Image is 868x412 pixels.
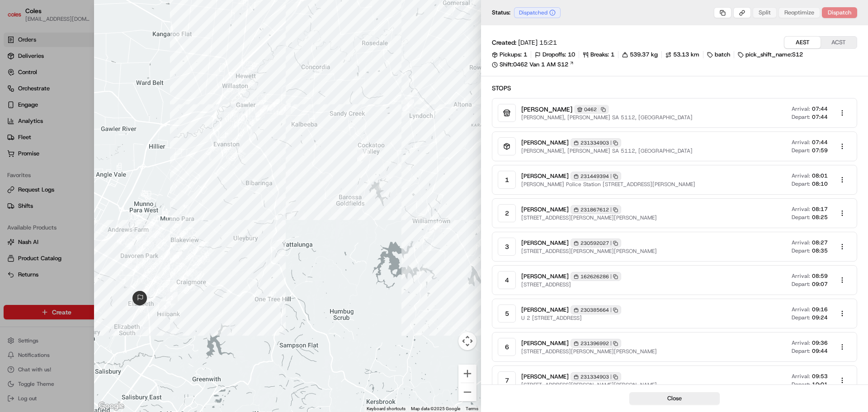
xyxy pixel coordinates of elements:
[792,306,810,313] span: Arrival:
[9,36,165,51] p: Welcome 👋
[521,139,569,147] span: [PERSON_NAME]
[399,96,418,115] div: waypoint-rte_MwCPmm7hhZrigFaYD5Ux86
[521,147,693,154] span: [PERSON_NAME], [PERSON_NAME] SA 5112, [GEOGRAPHIC_DATA]
[792,180,810,187] span: Depart:
[571,205,621,214] div: 231867612
[812,139,828,146] span: 07:44
[812,113,828,121] span: 07:44
[521,248,657,255] span: [STREET_ADDRESS][PERSON_NAME][PERSON_NAME]
[812,306,828,313] span: 09:16
[812,239,828,246] span: 08:27
[521,181,695,188] span: [PERSON_NAME] Police Station [STREET_ADDRESS][PERSON_NAME]
[521,373,569,381] span: [PERSON_NAME]
[792,206,810,213] span: Arrival:
[498,304,516,323] div: 5
[521,306,569,314] span: [PERSON_NAME]
[129,287,151,309] div: route_end-rte_MwCPmm7hhZrigFaYD5Ux86
[812,180,828,187] span: 08:10
[738,51,803,59] div: pick_shift_name:S12
[574,105,609,114] div: 0462
[792,139,810,146] span: Arrival:
[492,38,516,47] span: Created:
[792,214,810,221] span: Depart:
[812,347,828,355] span: 09:44
[154,89,165,100] button: Start new chat
[571,305,621,314] div: 230385664
[707,51,730,59] div: batch
[568,51,575,59] span: 10
[367,406,406,412] button: Keyboard shortcuts
[590,51,609,59] span: Breaks:
[162,288,181,307] div: waypoint-rte_MwCPmm7hhZrigFaYD5Ux86
[812,281,828,288] span: 09:07
[498,204,516,222] div: 2
[571,272,621,281] div: 162626286
[812,381,828,388] span: 10:01
[521,348,657,355] span: [STREET_ADDRESS][PERSON_NAME][PERSON_NAME]
[812,247,828,254] span: 08:35
[96,400,126,412] img: Google
[792,172,810,179] span: Arrival:
[9,86,25,103] img: 1736555255976-a54dd68f-1ca7-489b-9aae-adbdc363a1c4
[784,37,821,48] button: AEST
[518,38,557,47] span: [DATE] 15:21
[9,132,16,139] div: 📗
[492,7,563,18] div: Status:
[133,284,152,303] div: waypoint-rte_MwCPmm7hhZrigFaYD5Ux86
[521,114,693,121] span: [PERSON_NAME], [PERSON_NAME] SA 5112, [GEOGRAPHIC_DATA]
[76,132,84,139] div: 💻
[571,372,621,381] div: 231334903
[9,9,27,27] img: Nash
[812,314,828,321] span: 09:24
[521,239,569,247] span: [PERSON_NAME]
[521,339,569,347] span: [PERSON_NAME]
[24,58,163,68] input: Got a question? Start typing here...
[492,61,857,69] a: Shift:0462 Van 1 AM S12
[498,338,516,356] div: 6
[524,51,527,59] span: 1
[498,371,516,389] div: 7
[252,102,271,121] div: waypoint-rte_MwCPmm7hhZrigFaYD5Ux86
[812,339,828,346] span: 09:36
[521,281,621,288] span: [STREET_ADDRESS]
[521,214,657,221] span: [STREET_ADDRESS][PERSON_NAME][PERSON_NAME]
[812,214,828,221] span: 08:25
[18,131,69,140] span: Knowledge Base
[673,51,699,59] span: 53.13 km
[492,84,857,93] h2: Stops
[792,373,810,380] span: Arrival:
[542,51,566,59] span: Dropoffs:
[411,406,460,411] span: Map data ©2025 Google
[792,247,810,254] span: Depart:
[792,239,810,246] span: Arrival:
[521,105,572,114] span: [PERSON_NAME]
[264,95,283,114] div: waypoint-rte_MwCPmm7hhZrigFaYD5Ux86
[458,365,476,383] button: Zoom in
[129,287,151,309] div: route_start-rte_MwCPmm7hhZrigFaYD5Ux86
[571,138,621,147] div: 231334903
[31,95,114,103] div: We're available if you need us!
[812,206,828,213] span: 08:17
[73,127,149,144] a: 💻API Documentation
[792,281,810,288] span: Depart:
[521,206,569,214] span: [PERSON_NAME]
[812,147,828,154] span: 07:59
[85,131,145,140] span: API Documentation
[792,113,810,121] span: Depart:
[31,86,148,95] div: Start new chat
[458,332,476,350] button: Map camera controls
[792,347,810,355] span: Depart:
[821,37,857,48] button: ACST
[521,381,657,389] span: [STREET_ADDRESS][PERSON_NAME][PERSON_NAME]
[611,51,614,59] span: 1
[571,172,621,181] div: 231449394
[812,172,828,179] span: 08:01
[354,146,373,165] div: waypoint-rte_MwCPmm7hhZrigFaYD5Ux86
[521,314,621,322] span: U 2 [STREET_ADDRESS]
[792,381,810,388] span: Depart:
[571,239,621,248] div: 230592027
[571,339,621,348] div: 231396992
[425,218,444,237] div: waypoint-rte_MwCPmm7hhZrigFaYD5Ux86
[500,51,522,59] span: Pickups:
[458,383,476,401] button: Zoom out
